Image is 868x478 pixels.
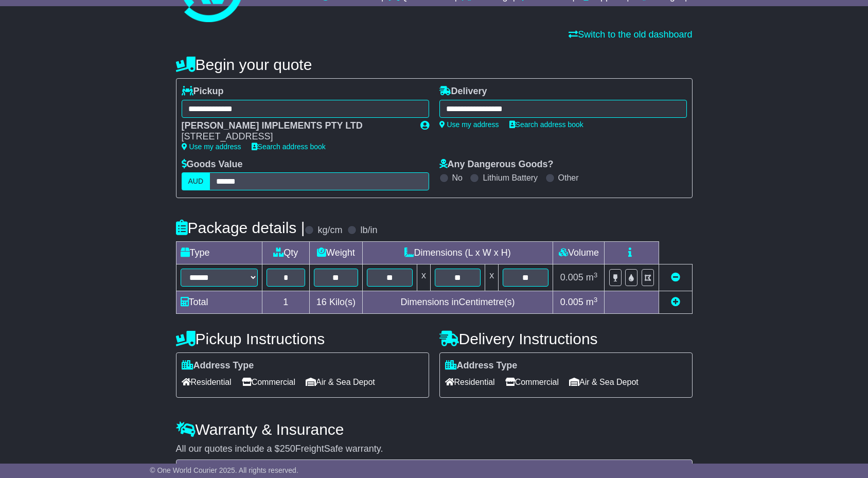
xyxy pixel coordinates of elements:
span: Residential [445,374,495,390]
td: Dimensions in Centimetre(s) [362,291,553,314]
h4: Warranty & Insurance [176,421,693,438]
div: [STREET_ADDRESS] [182,131,410,143]
label: Delivery [439,86,487,97]
a: Search address book [509,120,583,129]
td: Kilo(s) [310,291,363,314]
div: [PERSON_NAME] IMPLEMENTS PTY LTD [182,120,410,132]
label: No [452,173,463,183]
label: kg/cm [317,225,342,236]
span: Air & Sea Depot [306,374,375,390]
span: Commercial [242,374,295,390]
label: Lithium Battery [483,173,538,183]
td: Total [176,291,262,314]
h4: Pickup Instructions [176,330,429,347]
div: All our quotes include a $ FreightSafe warranty. [176,444,693,455]
td: Qty [262,242,310,264]
label: Goods Value [182,159,243,170]
span: 16 [316,297,327,307]
label: AUD [182,172,210,190]
label: Address Type [182,360,254,371]
h4: Package details | [176,219,305,236]
td: x [417,264,430,291]
span: Residential [182,374,232,390]
a: Search address book [252,143,326,151]
sup: 3 [594,296,598,304]
span: Commercial [505,374,559,390]
td: Dimensions (L x W x H) [362,242,553,264]
span: m [586,272,598,282]
a: Remove this item [671,272,680,282]
td: Type [176,242,262,264]
span: 0.005 [560,297,583,307]
span: 250 [280,444,295,454]
td: Volume [553,242,605,264]
sup: 3 [594,271,598,279]
h4: Delivery Instructions [439,330,693,347]
td: x [485,264,499,291]
td: Weight [310,242,363,264]
label: Pickup [182,86,224,97]
span: 0.005 [560,272,583,282]
label: Any Dangerous Goods? [439,159,554,170]
a: Switch to the old dashboard [569,29,692,40]
label: lb/in [360,225,377,236]
label: Other [558,173,579,183]
h4: Begin your quote [176,56,693,73]
a: Use my address [182,143,241,151]
td: 1 [262,291,310,314]
label: Address Type [445,360,518,371]
span: © One World Courier 2025. All rights reserved. [150,466,298,474]
span: Air & Sea Depot [569,374,639,390]
a: Add new item [671,297,680,307]
a: Use my address [439,120,499,129]
span: m [586,297,598,307]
